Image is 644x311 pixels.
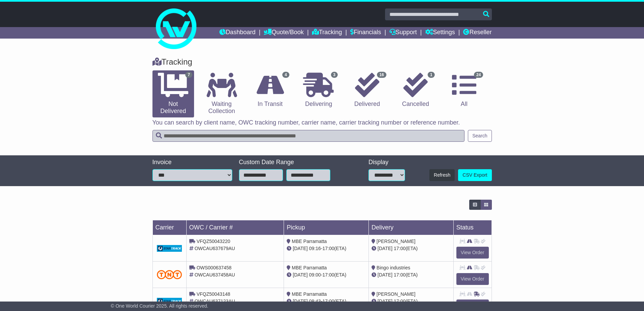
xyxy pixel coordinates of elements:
span: 09:16 [309,246,321,251]
td: Delivery [368,220,453,235]
div: Display [368,159,405,166]
td: OWC / Carrier # [186,220,284,235]
span: OWCAU637679AU [194,246,235,251]
a: View Order [456,247,489,259]
td: Carrier [152,220,186,235]
button: Search [468,130,492,142]
span: 3 [331,72,338,78]
img: TNT_Domestic.png [157,270,182,279]
div: Custom Date Range [239,159,348,166]
a: Financials [350,27,381,39]
a: View Order [456,273,489,285]
span: © One World Courier 2025. All rights reserved. [111,303,209,309]
span: 09:00 [309,272,321,277]
span: 17:00 [394,246,406,251]
a: Tracking [312,27,342,39]
span: [DATE] [378,246,392,251]
span: VFQZ50043148 [196,291,230,297]
span: [DATE] [378,298,392,304]
a: 1 Cancelled [395,70,436,110]
div: (ETA) [372,245,451,252]
span: VFQZ50043220 [196,239,230,244]
span: 08:43 [309,298,321,304]
a: 4 In Transit [249,70,291,110]
a: Quote/Book [264,27,304,39]
a: Dashboard [219,27,256,39]
span: OWS000637458 [196,265,232,270]
span: 7 [185,72,192,78]
span: 24 [474,72,483,78]
div: - (ETA) [287,271,366,279]
span: [PERSON_NAME] [377,291,415,297]
button: Refresh [429,169,455,181]
span: 17:00 [323,272,334,277]
span: 17:00 [394,298,406,304]
div: Invoice [152,159,232,166]
a: 7 Not Delivered [152,70,194,117]
div: - (ETA) [287,298,366,305]
a: Reseller [463,27,492,39]
span: 16 [377,72,386,78]
span: OWCAU637123AU [194,298,235,304]
a: 16 Delivered [346,70,388,110]
td: Pickup [284,220,369,235]
span: 1 [428,72,435,78]
span: Bingo industries [377,265,410,270]
td: Status [453,220,492,235]
div: - (ETA) [287,245,366,252]
img: GetCarrierServiceDarkLogo [157,298,182,305]
a: Support [389,27,417,39]
span: MBE Parramatta [292,265,327,270]
div: Tracking [149,57,495,67]
div: (ETA) [372,298,451,305]
span: OWCAU637458AU [194,272,235,277]
span: [DATE] [293,298,308,304]
a: 24 All [443,70,485,110]
span: 4 [282,72,289,78]
span: MBE Parramatta [292,291,327,297]
span: MBE Parramatta [292,239,327,244]
div: (ETA) [372,271,451,279]
a: 3 Delivering [298,70,339,110]
span: 17:00 [323,246,334,251]
span: [PERSON_NAME] [377,239,415,244]
a: Waiting Collection [201,70,242,117]
span: [DATE] [293,272,308,277]
p: You can search by client name, OWC tracking number, carrier name, carrier tracking number or refe... [152,119,492,127]
a: CSV Export [458,169,492,181]
img: GetCarrierServiceDarkLogo [157,245,182,252]
span: 17:00 [323,298,334,304]
span: [DATE] [293,246,308,251]
span: 17:00 [394,272,406,277]
a: Settings [425,27,455,39]
span: [DATE] [378,272,392,277]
